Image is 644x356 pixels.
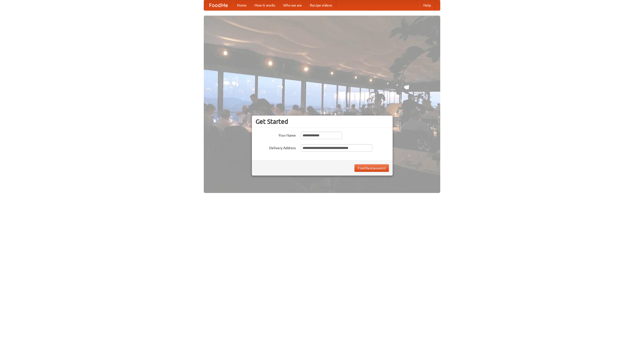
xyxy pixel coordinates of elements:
a: Help [419,0,435,10]
a: Home [233,0,251,10]
label: Delivery Address [256,144,296,150]
label: Your Name [256,132,296,138]
a: Who we are [279,0,306,10]
h3: Get Started [256,118,389,125]
a: How it works [251,0,279,10]
a: Recipe videos [306,0,336,10]
a: FoodMe [204,0,233,10]
button: Find Restaurants! [354,164,389,172]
